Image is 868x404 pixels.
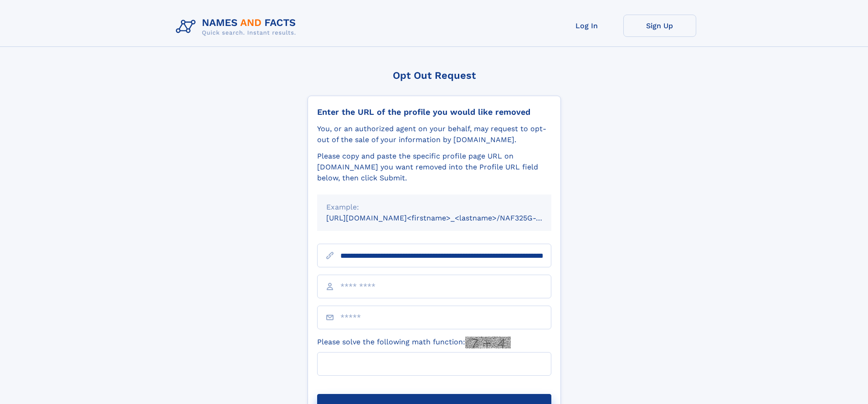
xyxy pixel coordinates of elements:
[308,70,561,81] div: Opt Out Request
[550,15,623,37] a: Log In
[623,15,696,37] a: Sign Up
[317,123,551,145] div: You, or an authorized agent on your behalf, may request to opt-out of the sale of your informatio...
[326,214,569,222] small: [URL][DOMAIN_NAME]<firstname>_<lastname>/NAF325G-xxxxxxxx
[317,337,511,348] label: Please solve the following math function:
[317,107,551,117] div: Enter the URL of the profile you would like removed
[326,202,542,213] div: Example:
[172,15,303,39] img: Logo Names and Facts
[317,151,551,184] div: Please copy and paste the specific profile page URL on [DOMAIN_NAME] you want removed into the Pr...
